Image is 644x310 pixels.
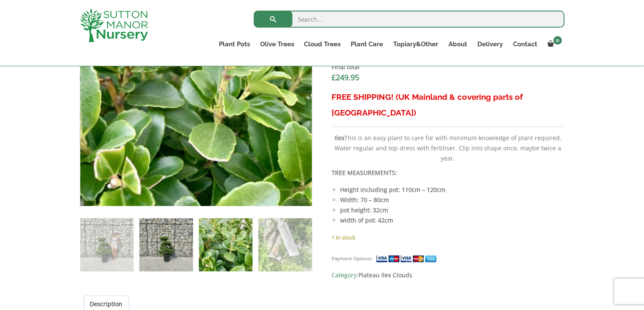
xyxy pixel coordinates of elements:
strong: TREE MEASUREMENTS: [332,169,397,177]
span: £ [332,72,336,82]
small: Payment Options: [332,255,373,262]
strong: width of pot: 42cm [340,216,393,224]
input: Search... [254,11,565,28]
img: logo [80,8,148,42]
a: Cloud Trees [299,38,346,50]
a: Contact [508,38,543,50]
strong: Height including pot: 110cm – 120cm [340,186,445,194]
a: Plateau Ilex Clouds [358,271,412,279]
a: Olive Trees [255,38,299,50]
a: About [444,38,473,50]
p: 1 in stock [332,232,564,242]
strong: Width: 70 – 80cm [340,196,389,204]
b: Ilex [335,134,344,142]
p: This is an easy plant to care for with minimum knowledge of plant required. Water regular and top... [332,133,564,163]
img: Ilex Maximowicziana Cloud Tree J264 - Image 2 [139,218,193,271]
h3: FREE SHIPPING! (UK Mainland & covering parts of [GEOGRAPHIC_DATA]) [332,89,564,121]
img: Ilex Maximowicziana Cloud Tree J264 - Image 3 [199,218,252,271]
span: Category: [332,270,564,280]
dt: Final total [332,62,564,72]
img: payment supported [376,254,440,263]
a: Plant Pots [214,38,255,50]
a: Delivery [473,38,508,50]
img: Ilex Maximowicziana Cloud Tree J264 [80,218,133,271]
img: Ilex Maximowicziana Cloud Tree J264 - Image 4 [258,218,312,271]
a: Topiary&Other [389,38,444,50]
strong: pot height: 32cm [340,206,388,214]
span: 0 [553,36,562,45]
a: 0 [543,38,565,50]
a: Plant Care [346,38,389,50]
bdi: 249.95 [332,72,359,82]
